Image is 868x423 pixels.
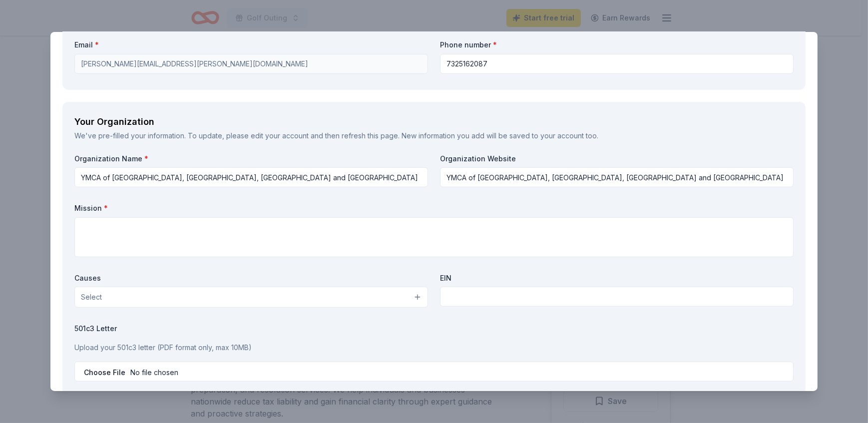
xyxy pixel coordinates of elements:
[440,40,794,50] label: Phone number
[74,114,794,130] div: Your Organization
[440,273,794,283] label: EIN
[74,154,428,164] label: Organization Name
[440,154,794,164] label: Organization Website
[74,40,428,50] label: Email
[74,342,794,354] p: Upload your 501c3 letter (PDF format only, max 10MB)
[74,287,428,308] button: Select
[74,130,794,142] div: We've pre-filled your information. To update, please and then refresh this page. New information ...
[74,203,794,213] label: Mission
[251,131,309,140] a: edit your account
[74,273,428,283] label: Causes
[81,291,102,303] span: Select
[74,324,794,334] label: 501c3 Letter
